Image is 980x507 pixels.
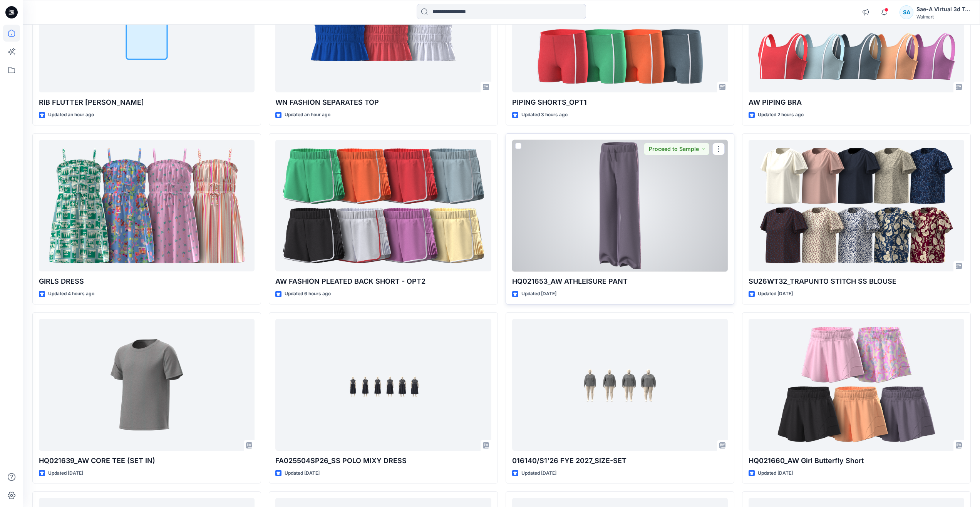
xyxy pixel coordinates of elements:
p: HQ021653_AW ATHLEISURE PANT [512,276,728,287]
div: Walmart [916,14,970,20]
p: Updated 2 hours ago [758,111,804,119]
p: Updated [DATE] [758,469,793,477]
a: HQ021660_AW Girl Butterfly Short [749,319,964,451]
p: Updated 4 hours ago [48,290,94,298]
p: Updated 6 hours ago [285,290,331,298]
a: GIRLS DRESS [39,140,255,272]
p: HQ021639_AW CORE TEE (SET IN) [39,455,255,466]
p: Updated [DATE] [521,290,556,298]
a: SU26WT32_TRAPUNTO STITCH SS BLOUSE [749,140,964,272]
a: AW FASHION PLEATED BACK SHORT - OPT2 [275,140,491,272]
p: AW FASHION PLEATED BACK SHORT - OPT2 [275,276,491,287]
p: AW PIPING BRA [749,97,964,108]
p: Updated an hour ago [48,111,94,119]
a: 016140/S1'26 FYE 2027_SIZE-SET [512,319,728,451]
a: FA025504SP26_SS POLO MIXY DRESS [275,319,491,451]
p: RIB FLUTTER [PERSON_NAME] [39,97,255,108]
p: Updated 3 hours ago [521,111,568,119]
p: Updated [DATE] [48,469,83,477]
a: HQ021653_AW ATHLEISURE PANT [512,140,728,272]
p: HQ021660_AW Girl Butterfly Short [749,455,964,466]
p: WN FASHION SEPARATES TOP [275,97,491,108]
p: FA025504SP26_SS POLO MIXY DRESS [275,455,491,466]
p: Updated [DATE] [285,469,320,477]
p: Updated an hour ago [285,111,330,119]
div: Sae-A Virtual 3d Team [916,5,970,14]
a: HQ021639_AW CORE TEE (SET IN) [39,319,255,451]
p: 016140/S1'26 FYE 2027_SIZE-SET [512,455,728,466]
p: Updated [DATE] [521,469,556,477]
div: SA [900,5,913,19]
p: SU26WT32_TRAPUNTO STITCH SS BLOUSE [749,276,964,287]
p: Updated [DATE] [758,290,793,298]
p: PIPING SHORTS_OPT1 [512,97,728,108]
p: GIRLS DRESS [39,276,255,287]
